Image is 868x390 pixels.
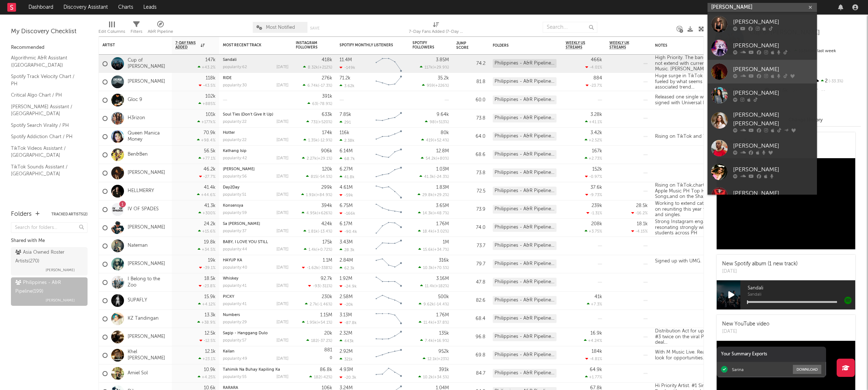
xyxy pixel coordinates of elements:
div: 70.9k [204,130,216,135]
a: Hotter [223,131,235,135]
a: Spotify Addiction Chart / PH [11,133,80,141]
div: Philippines - A&R Pipeline ( 199 ) [15,278,81,296]
div: Philippines - A&R Pipeline (199) [493,223,557,232]
div: popularity: 42 [223,156,247,160]
div: 6.75M [340,203,353,208]
span: 4.95k [306,211,317,215]
div: ( ) [418,211,449,215]
div: 4.61M [340,185,353,190]
div: [DATE] [276,83,288,87]
span: +212 % [319,66,331,70]
a: Khel [PERSON_NAME] [128,349,168,362]
div: Philippines - A&R Pipeline (199) [493,187,557,195]
div: +43.2 % [198,65,216,70]
svg: Chart title [372,109,405,128]
div: [PERSON_NAME] [733,65,813,74]
div: 239k [592,203,602,208]
div: +2.52 % [585,138,602,143]
svg: Chart title [372,73,405,91]
div: Philippines - A&R Pipeline (199) [493,77,557,86]
div: 68.6 [456,151,485,159]
div: Day2Day [223,186,288,190]
a: IV OF SPADES [128,206,159,212]
div: Huge surge in TikTok posts recently, fueled by what seems like an associated trend Contact Info: ... [651,73,743,90]
div: Released one single with JRLDM then signed with Universal Records. [651,94,743,106]
a: [PERSON_NAME] [128,79,165,85]
div: [DATE] [276,229,288,233]
div: -166k [340,211,355,216]
div: A&R Pipeline [148,18,173,39]
a: I Belong to the Zoo [128,276,168,289]
span: 2.27k [307,157,317,161]
div: ( ) [302,156,332,161]
span: 1.35k [308,139,318,143]
div: [DATE] [276,138,288,142]
div: 71.2k [340,76,350,81]
div: [PERSON_NAME] [733,41,813,50]
input: Search for artists [708,3,817,12]
div: 1.76M [436,222,449,226]
div: -4.01 % [585,65,602,70]
div: ( ) [419,174,449,179]
div: 118k [206,76,216,81]
div: ( ) [303,83,332,88]
span: Rising on TikTok [655,183,692,188]
div: 7-Day Fans Added (7-Day Fans Added) [409,27,464,36]
div: Philippines - A&R Pipeline (199) [493,59,557,68]
div: ( ) [303,138,332,143]
div: 1.83M [436,185,449,190]
div: [DATE] [276,65,288,69]
div: 291 [340,120,351,125]
div: Working to extend catalog. Planning on reuniting this year with an album and singles. [651,201,743,218]
span: 8.32k [308,66,318,70]
a: BABY, I LOVE YOU STILL [223,240,268,244]
div: Filters [131,27,142,36]
div: 73.9 [456,205,485,214]
span: 815 [311,175,317,179]
div: My Discovery Checklist [11,27,88,36]
span: [PERSON_NAME] [46,266,75,274]
div: 18.1k [637,222,648,226]
div: ( ) [425,120,449,124]
div: Edit Columns [98,27,125,36]
span: Weekly US Streams [566,41,591,50]
div: RIDE [223,76,288,80]
div: 2.38k [340,138,354,143]
a: H3rizon [128,115,145,121]
div: 12.8M [436,149,449,153]
div: 11.4M [340,58,352,62]
div: Konsensya [223,204,288,208]
div: 80k [441,130,449,135]
div: 9.64k [437,112,449,117]
div: popularity: 51 [223,193,246,197]
div: 884 [593,76,602,81]
div: 3.62k [340,83,354,88]
div: popularity: 30 [223,83,247,87]
div: ( ) [306,174,332,179]
div: Sa Aking Tabi [223,222,288,226]
div: Filters [131,18,142,39]
span: 731 [311,120,317,124]
div: [DATE] [276,175,288,179]
div: ( ) [421,156,449,161]
div: 3.42k [590,130,602,135]
span: charting on the Apple Music PH Top Hip Hop/Rap Songs [655,183,730,199]
div: 3.85M [436,58,449,62]
button: Tracked Artists(2) [51,212,88,216]
div: 6.27M [340,167,353,172]
div: 116k [340,130,349,135]
span: [PERSON_NAME] [46,296,75,305]
div: 391k [322,94,332,99]
a: Kailan [223,350,235,354]
span: +513 % [436,120,448,124]
a: Sa [PERSON_NAME] [223,222,260,226]
div: 74.2 [456,59,485,68]
div: A&R Pipeline [148,27,173,36]
div: Philippines - A&R Pipeline (199) [493,205,557,214]
div: 466k [591,58,602,62]
div: [PERSON_NAME] [733,89,813,97]
span: 14.3k [423,211,433,215]
div: ( ) [306,120,332,124]
div: 68.7k [340,156,355,161]
div: Folders [11,210,32,219]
